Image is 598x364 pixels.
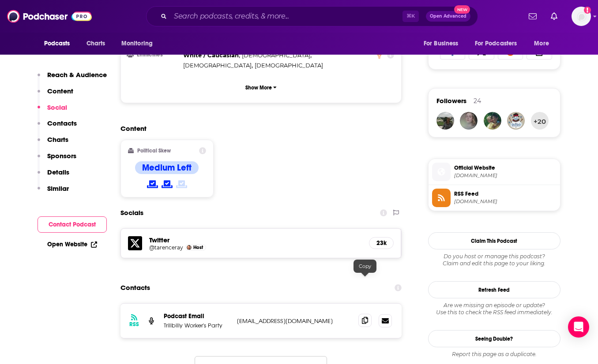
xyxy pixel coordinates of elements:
[120,204,143,221] h2: Socials
[454,5,470,14] span: New
[47,135,68,144] p: Charts
[424,37,459,50] span: For Business
[474,97,481,105] div: 24
[242,50,312,60] span: ,
[432,163,557,181] a: Official Website[DOMAIN_NAME]
[436,97,466,105] span: Followers
[38,71,107,87] button: Reach & Audience
[428,330,560,347] a: Seeing Double?
[137,148,171,154] h2: Political Skew
[242,52,310,59] span: [DEMOGRAPHIC_DATA]
[572,7,591,26] button: Show profile menu
[547,9,561,24] a: Show notifications dropdown
[38,216,107,233] button: Contact Podcast
[47,152,76,160] p: Sponsors
[38,103,67,119] button: Social
[47,87,73,95] p: Content
[454,164,557,172] span: Official Website
[426,11,470,22] button: Open AdvancedNew
[460,112,478,130] img: ophelie
[121,37,153,50] span: Monitoring
[568,316,589,338] div: Open Intercom Messenger
[47,71,107,79] p: Reach & Audience
[454,198,557,205] span: feeds.soundcloud.com
[142,162,192,173] h4: Medium Left
[193,245,203,250] span: Host
[428,253,560,260] span: Do you host or manage this podcast?
[38,135,68,152] button: Charts
[528,35,560,52] button: open menu
[146,6,478,26] div: Search podcasts, credits, & more...
[183,50,240,60] span: ,
[38,184,69,201] button: Similar
[454,172,557,179] span: soundcloud.com
[255,62,323,69] span: [DEMOGRAPHIC_DATA]
[432,189,557,207] a: RSS Feed[DOMAIN_NAME]
[572,7,591,26] span: Logged in as WorldWide452
[120,124,395,133] h2: Content
[354,260,376,273] div: Copy
[475,37,517,50] span: For Podcasters
[245,85,272,91] p: Show More
[38,35,82,52] button: open menu
[187,245,192,250] img: Tarence Ray
[572,7,591,26] img: User Profile
[87,37,105,50] span: Charts
[170,9,402,23] input: Search podcasts, credits, & more...
[534,37,549,50] span: More
[531,112,549,130] button: +20
[469,35,530,52] button: open menu
[128,52,180,58] h3: Ethnicities
[417,35,470,52] button: open menu
[525,9,540,24] a: Show notifications dropdown
[128,79,395,96] button: Show More
[47,168,69,176] p: Details
[428,232,560,249] button: Claim This Podcast
[584,7,591,14] svg: Add a profile image
[183,60,253,71] span: ,
[38,87,73,103] button: Content
[402,11,419,22] span: ⌘ K
[115,35,164,52] button: open menu
[38,168,69,184] button: Details
[430,14,466,19] span: Open Advanced
[164,322,230,329] p: Trillbilly Worker's Party
[183,52,239,59] span: White / Caucasian
[38,119,77,135] button: Contacts
[149,236,362,244] h5: Twitter
[129,321,139,328] h3: RSS
[237,317,352,325] p: [EMAIL_ADDRESS][DOMAIN_NAME]
[47,241,97,248] a: Open Website
[164,312,230,320] p: Podcast Email
[428,351,560,358] div: Report this page as a duplicate.
[183,62,252,69] span: [DEMOGRAPHIC_DATA]
[376,239,386,247] h5: 23k
[428,302,560,316] div: Are we missing an episode or update? Use this to check the RSS feed immediately.
[38,152,76,168] button: Sponsors
[507,112,525,130] img: ES9002
[428,253,560,267] div: Claim and edit this page to your liking.
[454,190,557,198] span: RSS Feed
[436,112,454,130] img: HL.KROHN
[149,244,183,251] a: @tarenceray
[47,119,77,127] p: Contacts
[47,103,67,111] p: Social
[7,8,92,25] img: Podchaser - Follow, Share and Rate Podcasts
[428,281,560,298] button: Refresh Feed
[120,279,150,296] h2: Contacts
[81,35,111,52] a: Charts
[47,184,69,193] p: Similar
[44,37,70,50] span: Podcasts
[484,112,501,130] img: xpmccall45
